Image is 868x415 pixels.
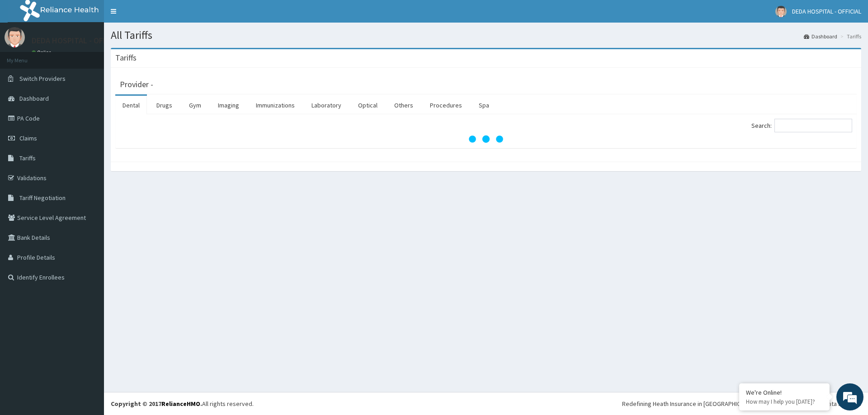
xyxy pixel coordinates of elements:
[387,96,420,115] a: Others
[351,96,385,115] a: Optical
[423,96,469,115] a: Procedures
[111,400,202,408] strong: Copyright © 2017 .
[304,96,349,115] a: Laboratory
[211,96,246,115] a: Imaging
[32,49,53,56] a: Online
[104,392,868,415] footer: All rights reserved.
[149,96,179,115] a: Drugs
[746,398,823,406] p: How may I help you today?
[804,33,837,40] a: Dashboard
[838,33,861,40] li: Tariffs
[472,96,496,115] a: Spa
[249,96,302,115] a: Immunizations
[19,94,49,103] span: Dashboard
[746,388,823,396] div: We're Online!
[115,96,147,115] a: Dental
[5,27,25,47] img: User Image
[468,121,504,157] svg: audio-loading
[115,54,137,62] h3: Tariffs
[19,194,66,202] span: Tariff Negotiation
[161,400,200,408] a: RelianceHMO
[19,134,37,142] span: Claims
[182,96,208,115] a: Gym
[111,29,861,41] h1: All Tariffs
[120,80,153,89] h3: Provider -
[32,37,125,45] p: DEDA HOSPITAL - OFFICIAL
[751,119,852,132] label: Search:
[19,154,36,162] span: Tariffs
[792,7,861,15] span: DEDA HOSPITAL - OFFICIAL
[775,6,787,17] img: User Image
[622,399,861,408] div: Redefining Heath Insurance in [GEOGRAPHIC_DATA] using Telemedicine and Data Science!
[19,75,66,83] span: Switch Providers
[774,119,852,132] input: Search:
